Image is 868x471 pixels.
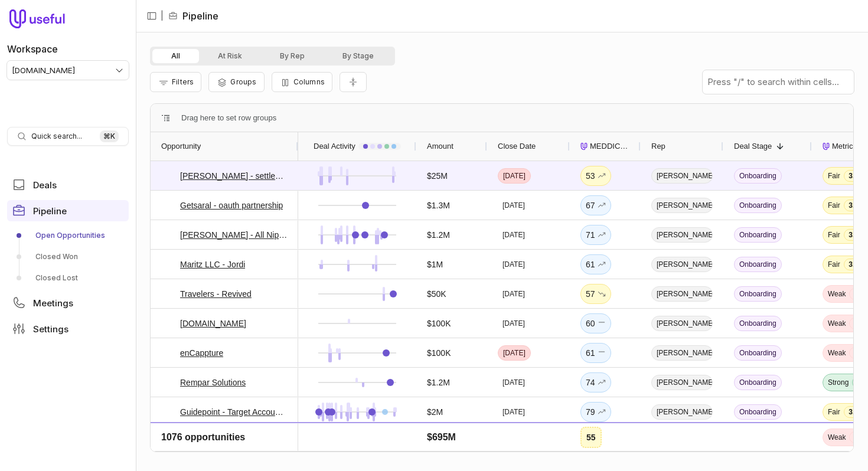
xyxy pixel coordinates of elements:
div: $50K [427,287,446,301]
button: Filter Pipeline [150,72,201,92]
label: Workspace [7,42,58,56]
span: [PERSON_NAME] [651,168,713,184]
span: No change [598,316,606,331]
time: [DATE] [502,378,525,387]
span: Onboarding [734,286,782,302]
div: 61 [586,257,606,272]
li: Pipeline [168,9,218,23]
div: $2M [427,405,443,419]
button: All [152,49,199,63]
span: Drag here to set row groups [181,111,276,125]
span: Deal Stage [734,139,772,153]
div: $1.2M [427,375,450,390]
span: [PERSON_NAME] [651,345,713,361]
a: Guidepoint - Target Account Deal [180,405,288,419]
time: [DATE] [503,348,526,358]
div: Pipeline submenu [7,226,129,287]
div: 53 [586,169,606,183]
kbd: ⌘ K [100,130,119,142]
time: [DATE] [502,437,525,446]
span: Onboarding [734,316,782,331]
a: Deals [7,174,129,195]
div: 71 [586,228,606,242]
span: [PERSON_NAME] [651,257,713,272]
span: Weak [828,289,846,299]
span: Onboarding [734,257,782,272]
span: Weak [828,319,846,328]
button: Columns [272,72,332,92]
time: [DATE] [502,201,525,210]
div: MEDDICC Score [580,132,630,161]
a: Settings [7,318,129,339]
a: [PERSON_NAME] - settlement admin [180,169,288,183]
div: Row Groups [181,111,276,125]
span: Onboarding [734,168,782,184]
a: Closed Won [7,247,129,266]
span: Amount [427,139,453,153]
time: [DATE] [502,407,525,417]
span: [PERSON_NAME] [651,198,713,213]
button: Collapse sidebar [143,7,161,25]
span: Fair [828,260,840,269]
div: 61 [586,346,606,360]
span: MEDDICC Score [590,139,630,153]
span: 3.0 [844,199,864,211]
button: Group Pipeline [208,72,264,92]
span: Strong [828,378,849,387]
button: By Stage [324,49,393,63]
time: [DATE] [502,230,525,240]
span: Onboarding [734,375,782,390]
div: $1M [427,257,443,272]
span: Quick search... [31,132,82,141]
a: Rempar Solutions [180,375,246,390]
span: Filters [172,77,194,86]
span: Close Date [498,139,536,153]
span: Onboarding [734,227,782,243]
span: Meetings [33,299,73,308]
a: Closed Lost [7,269,129,287]
a: Travelers - Revived [180,287,252,301]
span: No change [598,346,606,360]
div: 66 [586,434,606,449]
span: [PERSON_NAME] [651,316,713,331]
a: Getsaral - oauth partnership [180,198,283,212]
span: Pipeline [33,207,67,215]
span: [PERSON_NAME] [651,286,713,302]
span: Onboarding [734,345,782,361]
time: [DATE] [502,260,525,269]
span: Rep [651,139,665,153]
span: Settings [33,325,68,333]
span: [PERSON_NAME] [651,404,713,420]
span: Fair [828,437,840,446]
span: 3.0 [844,436,864,447]
span: [PERSON_NAME] [651,375,713,390]
span: Weak [828,348,846,358]
div: $100K [427,346,451,360]
span: Onboarding [734,434,782,449]
button: At Risk [199,49,261,63]
span: [PERSON_NAME] [651,434,713,449]
div: $250K [427,434,451,449]
div: 79 [586,405,606,419]
span: Columns [293,77,325,86]
span: 3.0 [844,229,864,241]
span: 3.0 [844,406,864,418]
time: [DATE] [503,171,526,181]
div: 60 [586,316,606,331]
span: Opportunity [161,139,201,153]
a: Open Opportunities [7,226,129,245]
span: | [161,9,164,23]
span: 3.0 [844,170,864,182]
div: $1.2M [427,228,450,242]
span: Deals [33,181,57,189]
span: Onboarding [734,404,782,420]
a: enCappture [180,346,223,360]
a: Maritz LLC - Jordi [180,257,245,272]
time: [DATE] [502,289,525,299]
button: By Rep [261,49,324,63]
div: 57 [586,287,606,301]
span: Fair [828,201,840,210]
div: $1.3M [427,198,450,212]
a: Cimpress [180,434,215,449]
span: Deal Activity [314,139,355,153]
